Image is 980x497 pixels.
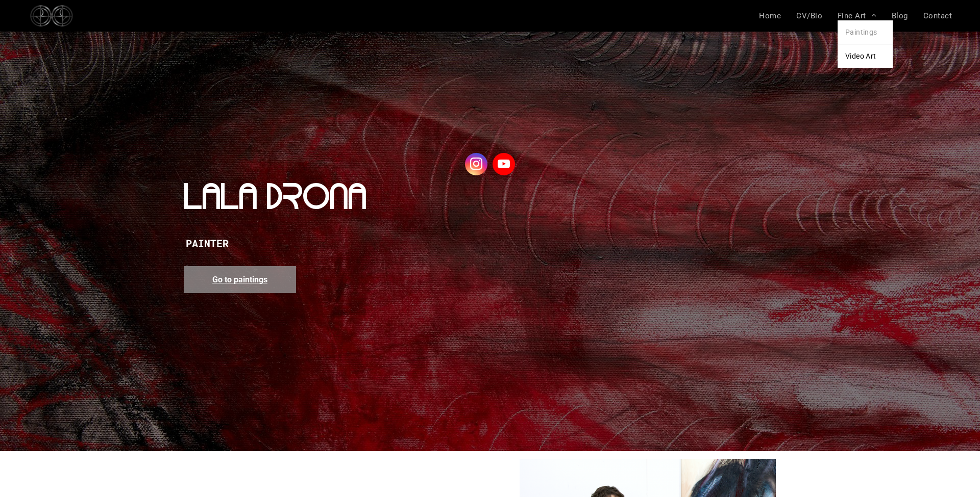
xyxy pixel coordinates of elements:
a: Video Art [838,44,893,68]
span: LALA DRONA [184,181,366,218]
a: Contact [916,11,960,20]
span: Video Art [845,52,876,60]
span: Paintings [845,28,877,36]
span: Go to paintings [212,275,267,284]
a: instagram [465,153,487,178]
a: youtube [493,153,515,178]
a: Fine Art [830,11,884,20]
span: Fine Art [838,11,876,20]
a: Home [751,11,789,20]
a: CV/Bio [789,11,830,20]
a: Paintings [838,20,893,44]
a: Blog [884,11,916,20]
a: Go to paintings [184,266,296,293]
